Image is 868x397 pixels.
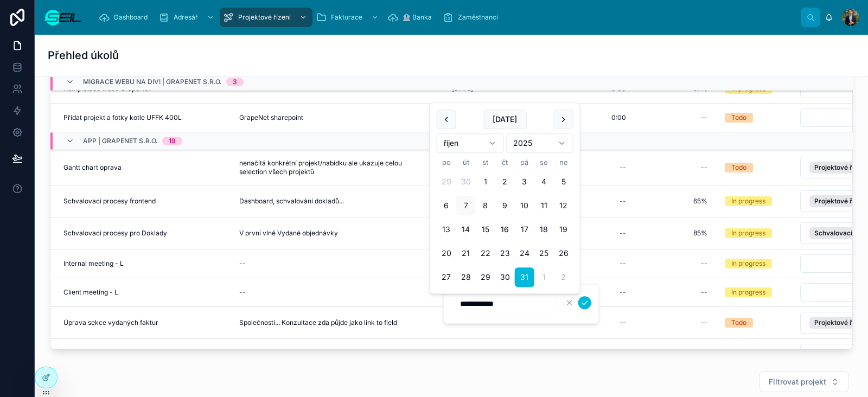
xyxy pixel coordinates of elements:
[235,225,435,242] a: V první vlně Vydané objednávky
[476,267,495,287] button: středa, 29. října 2025
[233,78,237,86] div: 3
[476,157,495,168] th: středa
[701,318,707,327] div: --
[731,259,765,268] div: In progress
[403,13,432,22] span: 🏦 Banka
[725,318,793,328] a: Todo
[238,13,291,22] span: Projektové řízení
[495,196,515,215] button: čtvrtek, 9. října 2025
[63,113,182,122] span: Přidat projekt a fotky kotle UFFK 400L
[515,157,534,168] th: pátek
[458,13,498,22] span: Zaměstnanci
[731,228,765,238] div: In progress
[63,288,118,297] span: Client meeting - L
[515,220,534,239] button: pátek, 17. října 2025
[91,5,801,29] div: scrollable content
[554,172,573,191] button: neděle, 5. října 2025
[731,163,746,172] div: Todo
[239,197,344,206] span: Dashboard, schvalování dokladů...
[235,193,435,210] a: Dashboard, schvalování dokladů...
[439,8,506,27] a: Zaměstnanci
[235,314,435,331] a: Společnosti... Konzultace zda půjde jako link to field
[648,229,707,238] span: 85%
[239,113,303,122] span: GrapeNet sharepoint
[384,8,439,27] a: 🏦 Banka
[725,196,793,206] a: In progress
[48,48,119,63] h1: Přehled úkolů
[83,137,158,145] span: App | GrapeNet s.r.o.
[456,157,476,168] th: úterý
[725,287,793,297] a: In progress
[437,267,456,287] button: pondělí, 27. října 2025
[63,197,222,206] a: Schvalovací procesy frontend
[648,197,707,206] span: 65%
[620,288,626,297] div: --
[63,288,222,297] a: Client meeting - L
[174,13,198,22] span: Adresář
[456,244,476,263] button: úterý, 21. října 2025
[63,197,156,206] span: Schvalovací procesy frontend
[731,196,765,206] div: In progress
[63,229,167,238] span: Schvalovací procesy pro Doklady
[63,259,124,268] span: Internal meeting - L
[534,196,554,215] button: sobota, 11. října 2025
[643,109,712,126] a: --
[643,159,712,176] a: --
[43,9,82,26] img: App logo
[83,78,222,86] span: Migrace webu na Divi | GrapeNet s.r.o.
[731,287,765,297] div: In progress
[643,255,712,272] a: --
[239,229,338,238] span: V první vlně Vydané objednávky
[759,372,848,392] button: Select Button
[476,196,495,215] button: středa, 8. října 2025
[239,259,246,268] div: --
[515,244,534,263] button: pátek, 24. října 2025
[483,110,526,129] button: [DATE]
[220,8,312,27] a: Projektové řízení
[554,267,573,287] button: neděle, 2. listopadu 2025
[611,113,626,122] span: 0:00
[63,113,222,122] a: Přidat projekt a fotky kotle UFFK 400L
[769,376,826,387] span: Filtrovat projekt
[515,267,534,287] button: pátek, 31. října 2025, selected
[239,318,397,327] span: Společnosti... Konzultace zda půjde jako link to field
[620,197,626,206] div: --
[456,220,476,239] button: úterý, 14. října 2025
[620,259,626,268] div: --
[545,193,630,210] a: --
[534,220,554,239] button: sobota, 18. října 2025
[643,284,712,301] a: --
[515,172,534,191] button: pátek, 3. října 2025
[235,155,435,181] a: nenačítá konkrétní projekt/nabídku ale ukazuje celou selection všech projektů
[495,220,515,239] button: čtvrtek, 16. října 2025
[725,163,793,172] a: Todo
[554,220,573,239] button: neděle, 19. října 2025
[456,172,476,191] button: úterý, 30. září 2025
[456,196,476,215] button: Today, úterý, 7. října 2025
[155,8,220,27] a: Adresář
[701,163,707,172] div: --
[437,196,456,215] button: pondělí, 6. října 2025
[476,172,495,191] button: středa, 1. října 2025
[235,284,435,301] a: --
[331,13,362,22] span: Fakturace
[725,113,793,123] a: Todo
[554,244,573,263] button: neděle, 26. října 2025
[545,159,630,176] a: --
[701,113,707,122] div: --
[63,318,222,327] a: Úprava sekce vydaných faktur
[534,267,554,287] button: sobota, 1. listopadu 2025
[731,113,746,123] div: Todo
[643,193,712,210] a: 65%
[437,157,573,287] table: říjen 2025
[620,229,626,238] div: --
[534,244,554,263] button: sobota, 25. října 2025
[437,244,456,263] button: pondělí, 20. října 2025
[725,228,793,238] a: In progress
[554,196,573,215] button: neděle, 12. října 2025
[495,157,515,168] th: čtvrtek
[701,259,707,268] div: --
[643,225,712,242] a: 85%
[476,244,495,263] button: středa, 22. října 2025
[495,244,515,263] button: čtvrtek, 23. října 2025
